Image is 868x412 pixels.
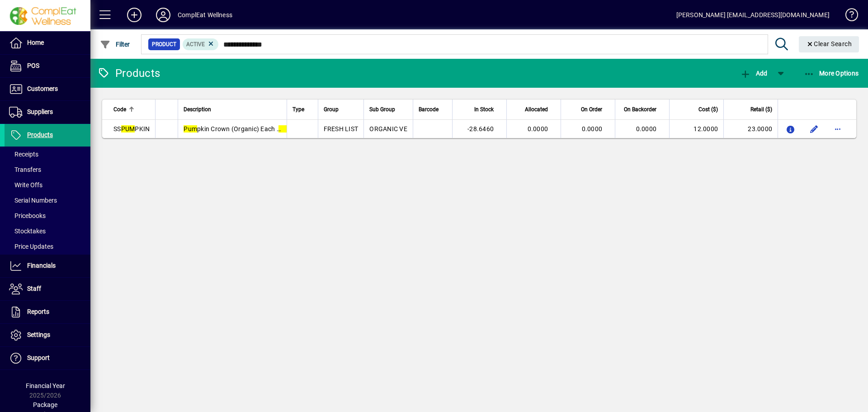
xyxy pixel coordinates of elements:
span: Suppliers [27,108,53,115]
a: Serial Numbers [5,193,90,208]
div: Description [184,104,281,114]
div: Products [97,66,160,81]
span: Code [113,104,126,114]
span: Barcode [419,104,439,114]
span: Allocated [525,104,548,114]
span: Clear Search [806,40,852,47]
span: On Backorder [624,104,656,114]
a: Write Offs [5,177,90,193]
a: Knowledge Base [839,2,857,31]
div: Code [113,104,150,114]
span: ORGANIC VE [369,125,407,133]
span: Support [27,354,50,361]
a: Settings [5,324,90,346]
mat-chip: Activation Status: Active [183,38,219,50]
a: Support [5,347,90,369]
button: Clear [799,36,859,52]
span: Retail ($) [750,104,772,114]
span: Cost ($) [698,104,718,114]
span: Group [324,104,339,114]
button: Filter [98,36,132,52]
span: Customers [27,85,58,92]
span: Reports [27,308,49,315]
span: Active [186,41,205,47]
span: Settings [27,331,50,338]
a: Staff [5,278,90,300]
span: 0.0000 [636,125,657,133]
div: ComplEat Wellness [178,8,232,22]
a: Pricebooks [5,208,90,223]
em: PUM [121,125,135,133]
a: Receipts [5,147,90,162]
span: Financials [27,262,56,269]
div: On Backorder [621,104,665,114]
em: Pum [184,125,197,133]
span: Type [292,104,304,114]
div: On Order [566,104,610,114]
div: In Stock [458,104,502,114]
span: Product [152,40,176,49]
div: Barcode [419,104,447,114]
span: Home [27,39,44,46]
span: SS PKIN [113,125,150,133]
span: Serial Numbers [9,197,57,204]
span: pkin Crown (Organic) Each - ORGANICS [184,125,349,133]
a: Price Updates [5,239,90,254]
span: Add [740,70,767,77]
span: POS [27,62,39,69]
span: Stocktakes [9,227,46,235]
td: 12.0000 [669,120,723,138]
span: Price Updates [9,243,53,250]
a: Home [5,32,90,54]
a: POS [5,55,90,77]
button: Add [738,65,769,81]
span: Transfers [9,166,41,173]
button: More Options [802,65,861,81]
span: Write Offs [9,181,42,189]
span: 0.0000 [582,125,603,133]
span: Receipts [9,151,38,158]
span: Financial Year [26,382,65,389]
span: FRESH LIST [324,125,359,133]
span: Filter [100,41,130,48]
span: Sub Group [369,104,395,114]
a: Reports [5,301,90,323]
td: 23.0000 [723,120,778,138]
div: [PERSON_NAME] [EMAIL_ADDRESS][DOMAIN_NAME] [676,8,830,22]
div: Sub Group [369,104,407,114]
a: Suppliers [5,101,90,123]
a: Transfers [5,162,90,177]
span: Package [33,401,57,408]
button: More options [830,122,845,136]
span: On Order [581,104,602,114]
div: Group [324,104,359,114]
span: Description [184,104,211,114]
div: Type [292,104,312,114]
a: Stocktakes [5,223,90,239]
span: 0.0000 [528,125,548,133]
span: Staff [27,285,41,292]
button: Edit [807,122,821,136]
a: Customers [5,78,90,100]
div: Allocated [512,104,556,114]
span: More Options [804,70,859,77]
a: Financials [5,255,90,277]
button: Profile [149,7,178,23]
button: Add [120,7,149,23]
span: -28.6460 [467,125,494,133]
span: Products [27,131,53,138]
span: In Stock [474,104,494,114]
span: Pricebooks [9,212,46,219]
